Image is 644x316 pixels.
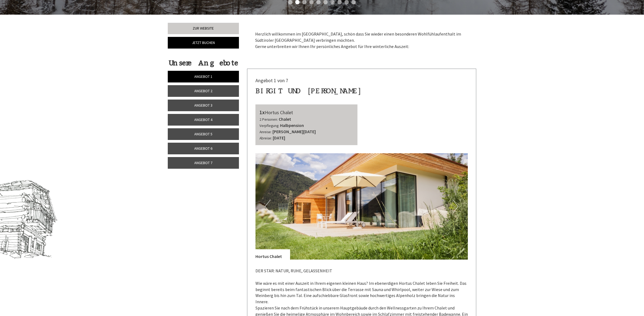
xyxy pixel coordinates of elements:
button: Previous [265,200,271,213]
span: Angebot 5 [194,132,212,136]
span: Angebot 2 [194,88,212,93]
b: 1x [259,109,265,116]
small: 2 Personen: [259,117,278,122]
span: Angebot 7 [194,160,212,165]
div: Hortus Chalet [255,249,290,260]
span: Angebot 6 [194,146,212,151]
div: Birgit und [PERSON_NAME] [255,86,362,96]
span: Angebot 4 [194,117,212,122]
span: Angebot 3 [194,103,212,108]
b: Halbpension [280,123,304,128]
button: Next [453,200,458,213]
div: Unsere Angebote [168,58,239,68]
img: image [255,153,468,260]
small: Verpflegung: [259,123,279,128]
b: [DATE] [273,135,285,141]
span: Angebot 1 von 7 [255,77,288,84]
small: Anreise: [259,130,272,134]
p: Herzlich willkommen im [GEOGRAPHIC_DATA], schön dass Sie wieder einen besonderen Wohlfühlaufentha... [255,31,468,50]
small: Abreise: [259,136,272,141]
b: Chalet [279,116,291,122]
a: Zur Website [168,23,239,34]
span: Angebot 1 [194,74,212,79]
b: [PERSON_NAME][DATE] [272,129,316,134]
div: Hortus Chalet [259,108,354,116]
a: Jetzt buchen [168,37,239,49]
